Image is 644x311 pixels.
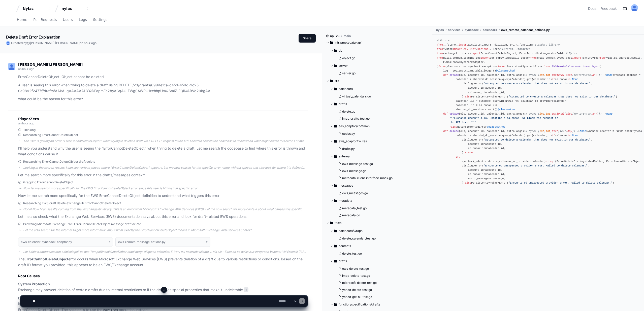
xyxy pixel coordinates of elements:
span: server.go [342,71,356,75]
span: except [546,160,555,163]
span: raise [463,95,471,98]
span: ews_adaptor/routes [339,139,367,143]
span: Any [592,74,597,77]
span: is [567,78,570,81]
h2: Root Causes [18,273,308,279]
span: [PERSON_NAME].[PERSON_NAME] [30,41,80,45]
span: Optional [552,74,564,77]
span: Researching ErrorCannotDeleteObject [23,133,78,137]
div: Looking at the search results, I can see various places where "ErrorCannotDeleteObject" appears. ... [23,166,308,170]
span: Any [592,112,597,115]
button: tests [326,219,428,227]
span: None [606,112,613,115]
span: import [459,43,468,46]
span: calendars [339,87,353,91]
span: drafts [339,259,347,263]
svg: Directory [334,228,337,234]
span: """Exchange doesn't allow updating a calendar, we block the request at the API level.""" [437,117,558,124]
span: Logs [79,18,87,21]
span: def [443,112,448,115]
div: Now let me search more specifically for the EWS ErrorCannotDeleteObject error since this user is ... [23,186,308,190]
span: drafts.py [342,147,355,151]
span: tests [335,221,341,225]
span: Created by [11,41,96,45]
span: import [453,48,462,51]
span: # type: ( , , [ [TextOrBytes, ]]) -> [526,74,613,77]
span: ews_messages.go [342,191,368,195]
span: # type: ( , , [ [TextOrBytes, ]]) -> [526,112,613,115]
button: calendars [330,85,428,93]
span: db [339,49,342,53]
span: delete_calendar_test.go [342,236,376,240]
span: import [471,52,480,55]
span: from [437,52,443,55]
span: from [437,56,443,59]
span: Browsing Microsoft Exchange EWS ErrorCannotDeleteObject message draft delete [23,222,141,226]
span: cls, account_id, calendar_id, extra_args [460,74,522,77]
p: A user is seeing this error when trying to delete a draft using DELETE /v3/grants/899de1ca-d45d-4... [18,82,308,94]
span: int [539,74,544,77]
span: try [456,155,460,158]
span: PlayerZero [18,117,39,120]
span: "Attempted to create a calendar that does not exist in our database." [508,95,616,98]
span: int [546,112,550,115]
svg: Directory [334,198,337,204]
span: object [591,65,600,68]
svg: Directory [330,78,333,84]
span: an hour ago [80,41,96,45]
span: eas_adaptor/common [339,124,370,128]
button: ews_message.go [336,167,425,175]
span: return [463,151,473,154]
button: yahoo_delete_test.go [336,286,425,293]
button: server [330,62,428,70]
span: Dict [552,130,558,133]
span: cls, account_id, calendar_id, extra_args [460,112,522,115]
h1: ews_remote_message_actions.py [118,240,166,244]
span: from [437,43,443,46]
span: delete [449,130,459,133]
a: Docs [588,6,596,11]
span: metadata_client_interface_mock.go [342,176,393,180]
span: Settings [93,18,107,21]
div: The user is getting an error "ErrorCannotDeleteObject" when trying to delete a draft via a DELETE... [23,139,308,143]
span: @classmethod [498,108,516,111]
svg: Directory [334,243,337,249]
span: src [335,79,339,83]
svg: Directory [334,258,337,264]
div: __future__ absolute_import, division, print_function typing , , , Text exchangelib.errors ErrorCa... [437,39,639,185]
span: if [552,78,555,81]
button: contacts [330,242,428,250]
button: Feedback [600,6,617,11]
span: int [539,130,544,133]
div: nylas [61,6,83,11]
button: external [330,152,428,160]
span: "Attempted to delete a calendar that does not exist in our database." [484,138,591,141]
span: # External libraries [499,48,530,51]
svg: Directory [334,153,337,159]
span: @ [27,41,30,45]
span: import [498,65,507,68]
span: from [439,65,445,68]
span: from [530,56,536,59]
span: an hour ago [18,121,34,125]
span: 1 [109,240,110,244]
span: Thinking [23,128,36,132]
span: int [546,130,550,133]
p: Now let me search more specifically for the EWS ErrorCannotDeleteObject definition to understand ... [18,193,308,199]
span: services [448,28,461,32]
button: delete_test.go [336,250,425,257]
span: Researching EWS draft delete exchangelib ErrorCannotDeleteObject [23,201,121,205]
span: raise [463,181,471,184]
span: Any [463,48,468,51]
span: from [437,48,443,51]
button: metadata_client_interface_mock.go [336,175,425,182]
a: Logs [79,14,87,26]
button: src [326,77,428,85]
svg: Directory [334,48,337,54]
button: microsoft_delete_test.go [336,279,425,286]
span: update [449,112,459,115]
span: import [572,56,582,59]
p: Let me also check what the Exchange Web Services (EWS) documentation says about this error and lo... [18,214,308,220]
span: None [572,78,578,81]
button: metadata_test.go [336,205,425,212]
